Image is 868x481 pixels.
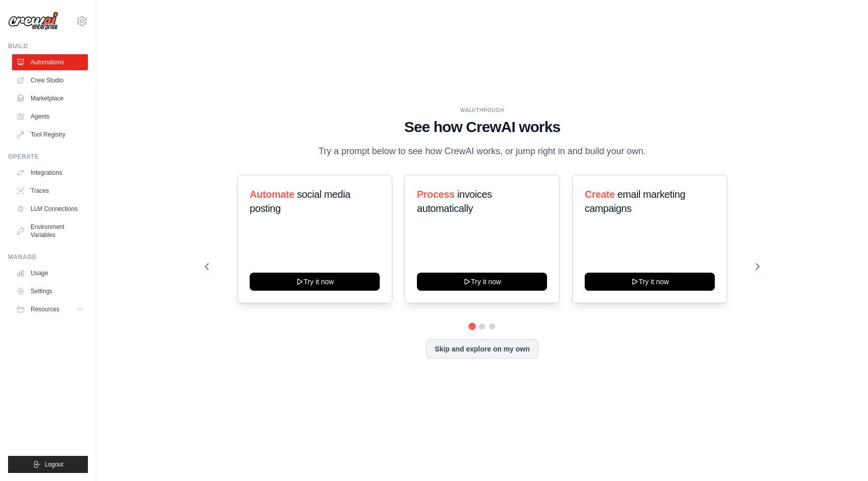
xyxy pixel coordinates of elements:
[12,72,88,88] a: Crew Studio
[250,189,294,200] span: Automate
[12,219,88,243] a: Environment Variables
[250,273,380,291] button: Try it now
[585,189,615,200] span: Create
[8,153,88,161] div: Operate
[12,301,88,317] button: Resources
[417,273,547,291] button: Try it now
[12,165,88,181] a: Integrations
[585,189,685,214] span: email marketing campaigns
[12,54,88,70] a: Automations
[205,106,759,114] div: WALKTHROUGH
[12,90,88,106] a: Marketplace
[818,433,868,481] iframe: Chat Widget
[8,42,88,50] div: Build
[12,108,88,125] a: Agents
[8,456,88,473] button: Logout
[585,273,715,291] button: Try it now
[12,201,88,217] a: LLM Connections
[12,265,88,281] a: Usage
[8,12,58,31] img: Logo
[426,339,538,358] button: Skip and explore on my own
[12,127,88,143] a: Tool Registry
[250,189,351,214] span: social media posting
[12,283,88,299] a: Settings
[205,118,759,136] h1: See how CrewAI works
[417,189,455,200] span: Process
[12,183,88,199] a: Traces
[8,253,88,261] div: Manage
[313,144,651,159] p: Try a prompt below to see how CrewAI works, or jump right in and build your own.
[31,305,59,313] span: Resources
[45,460,63,468] span: Logout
